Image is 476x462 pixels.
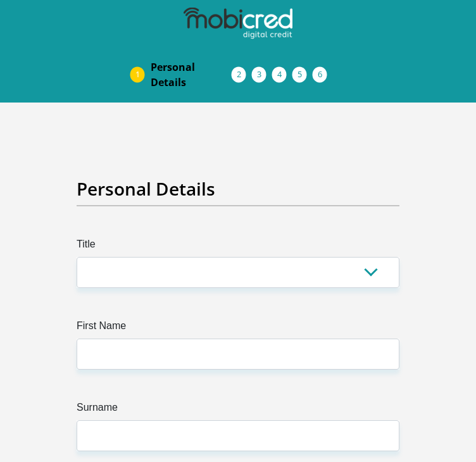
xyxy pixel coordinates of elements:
label: Title [77,237,399,257]
span: Personal Details [151,59,232,90]
a: PersonalDetails [141,54,242,95]
img: mobicred logo [184,8,292,39]
label: First Name [77,318,399,339]
input: First Name [77,339,399,370]
h2: Personal Details [77,178,399,200]
input: Surname [77,420,399,451]
label: Surname [77,400,399,420]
